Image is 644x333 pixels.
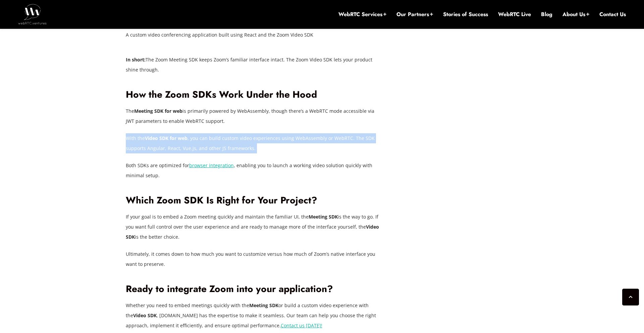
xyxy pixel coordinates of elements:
[443,11,488,18] a: Stories of Success
[396,11,433,18] a: Our Partners
[126,212,384,242] p: If your goal is to embed a Zoom meeting quickly and maintain the familiar UI, the is the way to g...
[189,162,234,169] a: browser integration
[498,11,531,18] a: WebRTC Live
[145,135,187,141] strong: Video SDK for web
[541,11,552,18] a: Blog
[126,106,384,126] p: The is primarily powered by WebAssembly, though there’s a WebRTC mode accessible via JWT paramete...
[134,108,182,114] strong: Meeting SDK for web
[126,56,146,63] strong: In short:
[126,195,384,206] h2: Which Zoom SDK Is Right for Your Project?
[133,312,157,319] strong: Video SDK
[126,160,384,181] p: Both SDKs are optimized for , enabling you to launch a working video solution quickly with minima...
[126,283,384,295] h2: Ready to integrate Zoom into your application?
[249,302,278,308] strong: Meeting SDK
[562,11,589,18] a: About Us
[126,89,384,101] h2: How the Zoom SDKs Work Under the Hood
[309,213,338,220] strong: Meeting SDK
[599,11,626,18] a: Contact Us
[126,30,384,40] figcaption: A custom video conferencing application built using React and the Zoom Video SDK
[281,322,322,329] a: Contact us [DATE]!
[18,4,47,24] img: WebRTC.ventures
[126,300,384,331] p: Whether you need to embed meetings quickly with the or build a custom video experience with the ,...
[126,133,384,153] p: With the , you can build custom video experiences using WebAssembly or WebRTC. The SDK supports A...
[338,11,386,18] a: WebRTC Services
[126,249,384,269] p: Ultimately, it comes down to how much you want to customize versus how much of Zoom’s native inte...
[126,55,384,75] p: The Zoom Meeting SDK keeps Zoom’s familiar interface intact. The Zoom Video SDK lets your product...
